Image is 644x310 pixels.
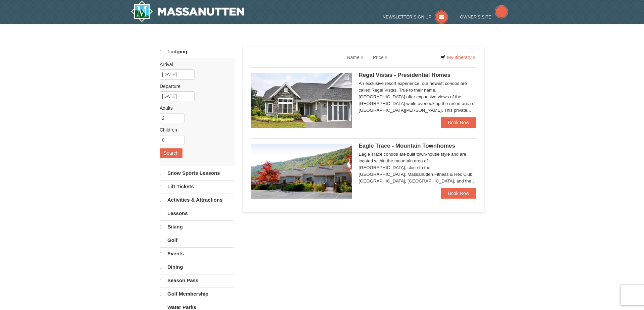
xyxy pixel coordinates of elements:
a: Owner's Site [460,14,508,19]
a: Book Now [441,188,476,199]
img: 19218991-1-902409a9.jpg [251,73,352,128]
label: Arrival [160,61,229,68]
a: Biking [160,220,234,233]
label: Adults [160,105,229,111]
a: Price [368,51,392,64]
a: Lodging [160,46,234,58]
label: Children [160,126,229,133]
div: Eagle Trace condos are built town-house style and are located within the mountain area of [GEOGRA... [359,151,476,185]
a: Massanutten Resort [131,1,244,22]
a: Lift Tickets [160,180,234,193]
a: Events [160,247,234,260]
span: Newsletter Sign Up [383,14,432,19]
a: Snow Sports Lessons [160,167,234,179]
button: Search [160,148,182,158]
a: Newsletter Sign Up [383,14,448,19]
a: Activities & Attractions [160,194,234,206]
img: Massanutten Resort Logo [131,1,244,22]
label: Departure [160,83,229,90]
a: Lessons [160,207,234,220]
div: An exclusive resort experience, our newest condos are called Regal Vistas. True to their name, [G... [359,80,476,114]
a: Dining [160,261,234,273]
a: Golf Membership [160,288,234,300]
a: Name [342,51,368,64]
a: Season Pass [160,274,234,287]
span: Eagle Trace - Mountain Townhomes [359,143,455,149]
img: 19218983-1-9b289e55.jpg [251,144,352,199]
a: My Itinerary [436,52,479,62]
span: Regal Vistas - Presidential Homes [359,72,450,78]
span: Owner's Site [460,14,492,19]
a: Golf [160,234,234,247]
a: Book Now [441,117,476,128]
